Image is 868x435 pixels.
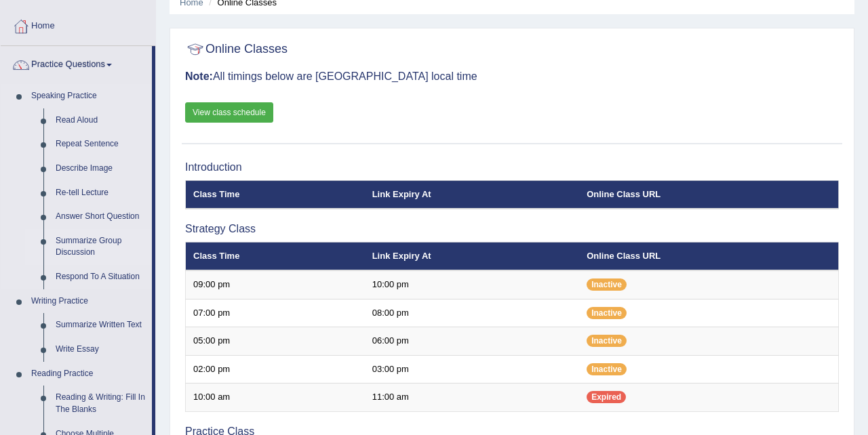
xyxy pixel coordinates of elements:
[365,270,580,299] td: 10:00 pm
[50,313,152,337] a: Summarize Written Text
[185,223,839,235] h3: Strategy Class
[186,270,365,299] td: 09:00 pm
[587,391,626,403] span: Expired
[1,7,155,41] a: Home
[365,242,580,270] th: Link Expiry At
[587,335,627,347] span: Inactive
[579,242,838,270] th: Online Class URL
[185,161,839,173] h3: Introduction
[25,84,152,108] a: Speaking Practice
[587,278,627,291] span: Inactive
[25,362,152,386] a: Reading Practice
[587,307,627,319] span: Inactive
[50,205,152,229] a: Answer Short Question
[185,102,273,123] a: View class schedule
[365,299,580,327] td: 08:00 pm
[185,39,288,60] h2: Online Classes
[186,242,365,270] th: Class Time
[186,384,365,412] td: 10:00 am
[185,70,213,82] b: Note:
[50,386,152,421] a: Reading & Writing: Fill In The Blanks
[50,132,152,157] a: Repeat Sentence
[365,384,580,412] td: 11:00 am
[50,337,152,362] a: Write Essay
[587,363,627,375] span: Inactive
[50,108,152,133] a: Read Aloud
[50,265,152,289] a: Respond To A Situation
[50,157,152,181] a: Describe Image
[365,180,580,209] th: Link Expiry At
[185,70,839,83] h3: All timings below are [GEOGRAPHIC_DATA] local time
[186,355,365,384] td: 02:00 pm
[25,289,152,314] a: Writing Practice
[579,180,838,209] th: Online Class URL
[50,181,152,205] a: Re-tell Lecture
[365,327,580,356] td: 06:00 pm
[50,229,152,265] a: Summarize Group Discussion
[186,299,365,327] td: 07:00 pm
[186,180,365,209] th: Class Time
[186,327,365,356] td: 05:00 pm
[365,355,580,384] td: 03:00 pm
[1,46,152,80] a: Practice Questions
